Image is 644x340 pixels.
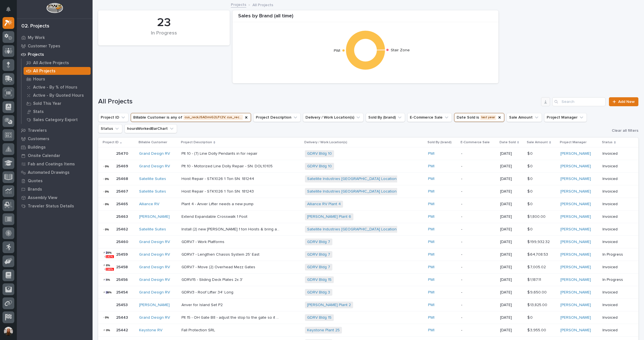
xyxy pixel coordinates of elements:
img: Workspace Logo [46,3,63,13]
a: Grand Design RV [139,290,170,295]
a: Onsite Calendar [17,151,93,160]
button: Project ID [98,113,128,122]
button: Delivery / Work Location(s) [303,113,364,122]
p: 25470 [116,150,129,156]
a: [PERSON_NAME] Plant 2 [307,303,351,307]
p: $ 0 [527,175,534,181]
p: 25465 [116,201,129,207]
a: Traveler Status Details [17,202,93,210]
a: Stats [22,108,93,115]
p: [DATE] [500,227,523,232]
a: [PERSON_NAME] [560,227,591,232]
tr: 2545625456 Grand Design RV GDRV15 - Sliding Deck Plates 2x 3'GDRV15 - Sliding Deck Plates 2x 3' G... [98,274,638,286]
p: Invoiced [602,240,629,244]
p: [DATE] [500,265,523,270]
p: Invoiced [602,164,629,169]
p: Extend Expandable Crosswalk 1 Foot [181,213,249,219]
p: $ 9,650.00 [527,289,548,295]
a: Satellite Suites [139,189,166,194]
p: Invoiced [602,202,629,207]
a: [PERSON_NAME] [560,214,591,219]
p: [DATE] [500,290,523,295]
button: hoursWorkedBarChart [125,124,177,133]
p: Plant 4 - Anver Lifter needs a new pump [181,201,255,207]
p: [DATE] [500,328,523,333]
tr: 2546325463 [PERSON_NAME] Extend Expandable Crosswalk 1 FootExtend Expandable Crosswalk 1 Foot [PE... [98,211,638,223]
button: Notifications [3,3,14,15]
p: [DATE] [500,151,523,156]
a: Grand Design RV [139,151,170,156]
a: My Work [17,33,93,42]
a: [PERSON_NAME] [139,214,170,219]
p: Automated Drawings [28,170,70,175]
p: Invoiced [602,265,629,270]
p: Fall Protection SRL [181,327,216,333]
a: PWI [428,240,434,244]
tr: 2546725467 Satellite Suites Hoist Repair - STK1026 1 Ton SN: 181243Hoist Repair - STK1026 1 Ton S... [98,185,638,198]
p: Sold By (brand) [427,139,452,145]
p: Date Sold [500,139,516,145]
a: Grand Design RV [139,252,170,257]
p: $ 3,955.00 [527,327,547,333]
p: - [461,177,496,181]
a: GDRV Bldg 7 [307,252,330,257]
a: Active - By % of Hours [22,83,93,91]
a: Brands [17,185,93,193]
p: - [461,277,496,282]
button: Date Sold [454,113,504,122]
p: Anver for Island Set P2 [181,302,224,307]
p: In Progress [602,277,629,282]
p: Invoiced [602,189,629,194]
a: [PERSON_NAME] [560,177,591,181]
a: Grand Design RV [139,164,170,169]
a: Keystone Plant 25 [307,328,340,333]
a: [PERSON_NAME] Plant 6 [307,214,351,219]
p: Plt 15 - OH Gate B8 - adjust the stop to the gate so it doesn't go so high [181,314,281,320]
a: [PERSON_NAME] [139,303,170,307]
tr: 2545425454 Grand Design RV GDRV3 - Roof Lifter 34' LongGDRV3 - Roof Lifter 34' Long GDRV Bldg 3 P... [98,286,638,299]
p: Buildings [28,145,46,150]
a: Grand Design RV [139,277,170,282]
p: Invoiced [602,177,629,181]
p: Project Description [181,139,212,145]
p: All Projects [252,1,273,8]
a: All Active Projects [22,59,93,67]
p: - [461,227,496,232]
tr: 2546025460 Grand Design RV GDRV7 - Work PlatformsGDRV7 - Work Platforms GDRV Bldg 7 PWI -[DATE]$ ... [98,236,638,248]
p: Active - By Quoted Hours [33,93,84,98]
p: Billable Customer [139,139,167,145]
div: In Progress [108,30,220,42]
p: GDRV7 - Work Platforms [181,239,226,244]
a: Grand Design RV [139,265,170,270]
p: Active - By % of Hours [33,85,77,90]
p: $ 0 [527,314,534,320]
p: Customers [28,137,49,142]
p: Delivery / Work Location(s) [304,139,347,145]
a: PWI [428,277,434,282]
p: GDRV3 - Roof Lifter 34' Long [181,289,234,295]
a: GDRV Bldg 10 [307,151,332,156]
p: 25456 [116,276,129,282]
a: PWI [428,303,434,307]
p: Quotes [28,179,43,184]
p: 25458 [116,264,129,270]
a: PWI [428,315,434,320]
a: [PERSON_NAME] [560,164,591,169]
p: [DATE] [500,315,523,320]
p: [DATE] [500,252,523,257]
button: Project Description [253,113,301,122]
a: GDRV Bldg 7 [307,240,330,244]
p: Invoiced [602,303,629,307]
a: Keystone RV [139,328,162,333]
a: PWI [428,290,434,295]
p: Fab and Coatings Items [28,162,75,167]
p: E-Commerce Sale [461,139,490,145]
p: - [461,303,496,307]
tr: 2545925459 Grand Design RV GDRV7 - Lengthen Chassis System 25' EastGDRV7 - Lengthen Chassis Syste... [98,248,638,261]
p: 25459 [116,251,129,257]
a: GDRV Bldg 15 [307,277,332,282]
p: In Progress [602,252,629,257]
p: All Projects [33,69,56,74]
p: $ 0 [527,163,534,169]
p: - [461,265,496,270]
